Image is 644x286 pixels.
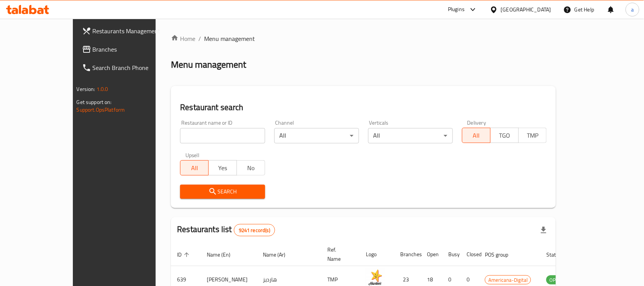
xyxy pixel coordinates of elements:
span: Status [546,250,571,259]
th: Open [421,243,442,266]
div: Total records count [234,224,275,236]
div: Plugins [448,5,465,14]
span: Search Branch Phone [93,63,174,72]
input: Search for restaurant name or ID.. [180,128,265,143]
span: All [184,162,206,174]
div: [GEOGRAPHIC_DATA] [501,5,551,14]
span: Restaurants Management [93,26,174,36]
span: Name (Ar) [263,250,295,259]
div: Export file [535,221,553,239]
span: Get support on: [77,97,112,107]
span: Menu management [204,34,255,43]
label: Delivery [467,120,486,125]
span: Version: [77,84,95,94]
div: All [368,128,453,143]
button: Search [180,185,265,199]
span: OPEN [546,276,565,284]
span: No [240,162,262,174]
span: 9241 record(s) [234,227,275,234]
span: a [631,5,634,14]
span: All [465,130,488,141]
button: Yes [208,160,237,175]
a: Branches [76,40,180,58]
nav: breadcrumb [171,34,556,43]
th: Busy [442,243,460,266]
span: ID [177,250,192,259]
h2: Restaurants list [177,224,275,236]
span: Ref. Name [327,245,351,263]
span: Name (En) [207,250,240,259]
span: Branches [93,45,174,54]
div: All [274,128,359,143]
button: TMP [518,128,547,143]
th: Closed [460,243,479,266]
span: Americana-Digital [485,276,531,284]
span: Search [186,187,259,197]
span: 1.0.0 [97,84,108,94]
a: Restaurants Management [76,22,180,40]
th: Logo [360,243,394,266]
h2: Restaurant search [180,102,547,113]
a: Search Branch Phone [76,58,180,77]
button: All [180,160,209,175]
a: Support.OpsPlatform [77,105,125,115]
span: Yes [212,162,234,174]
th: Branches [394,243,421,266]
span: TMP [522,130,544,141]
button: No [237,160,265,175]
label: Upsell [185,153,200,158]
li: / [198,34,201,43]
span: POS group [485,250,518,259]
span: TGO [494,130,516,141]
button: All [462,128,491,143]
h2: Menu management [171,58,246,71]
button: TGO [490,128,519,143]
a: Home [171,34,195,43]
